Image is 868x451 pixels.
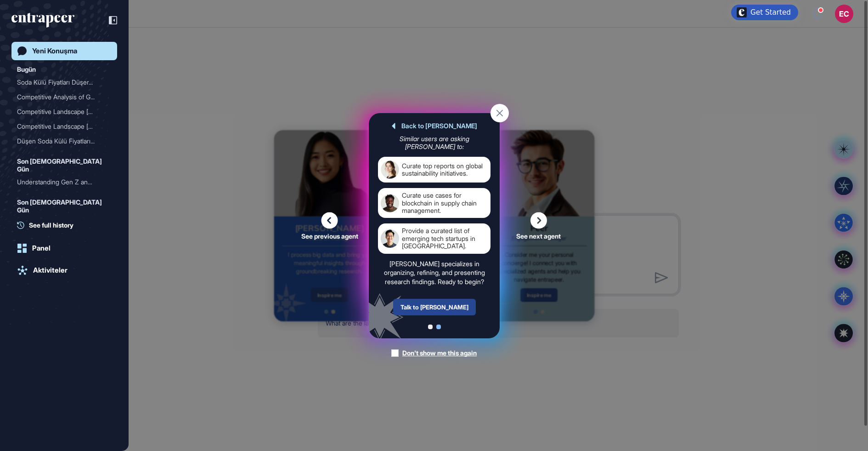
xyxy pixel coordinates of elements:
span: See full history [29,220,73,230]
a: Panel [11,239,117,257]
div: Son [DEMOGRAPHIC_DATA] Gün [17,156,112,175]
div: Open Get Started checklist [731,5,798,20]
div: Curate use cases for blockchain in supply chain management. [402,192,488,214]
span: See previous agent [301,233,358,239]
div: Competitive Landscape Analysis for Gaming Laptops in the GCC Region [17,119,112,134]
img: agent-card-sample-avatar-01.png [381,160,399,179]
img: agent-card-sample-avatar-03.png [381,229,399,248]
div: entrapeer-logo [11,13,74,28]
div: Panel [32,244,51,252]
div: Understanding Gen Z and Young Households' Preferences in Home Decoration and Renovation: Insights... [17,175,112,189]
div: [PERSON_NAME] specializes in organizing, refining, and presenting research findings. Ready to begin? [378,259,490,286]
div: Yeni Konuşma [32,47,77,55]
div: Back to [PERSON_NAME] [391,122,477,130]
div: Provide a curated list of emerging tech startups in [GEOGRAPHIC_DATA]. [402,227,488,250]
div: Get Started [750,8,791,17]
div: Bugün [17,64,36,75]
div: Competitive Landscape [PERSON_NAME]... [17,119,104,134]
img: agent-card-sample-avatar-02.png [381,194,399,212]
div: Son [DEMOGRAPHIC_DATA] Gün [17,197,112,216]
div: Competitive Analysis of G... [17,90,104,104]
div: Soda Külü Fiyatları Düşerken Şişecam'daki Uygulamalar ve Stratejiler [17,75,112,90]
div: Soda Külü Fiyatları Düşer... [17,75,104,90]
div: Don't show me this again [402,348,477,358]
div: Competitive Landscape Analysis of Gaming Laptops in the GCC Region [17,104,112,119]
a: Aktiviteler [11,261,117,280]
div: Similar users are asking [PERSON_NAME] to: [378,135,490,150]
div: Competitive Analysis of Gaming Laptops in the GCC: ERAZER vs ASUS vs Razer in UAE, KSA, and Qatar [17,90,112,104]
a: Yeni Konuşma [11,42,117,60]
button: EC [835,5,853,23]
div: Curate top reports on global sustainability initiatives. [402,160,488,179]
div: Düşen Soda Külü Fiyatları... [17,134,104,148]
div: Talk to [PERSON_NAME] [393,299,475,315]
img: launcher-image-alternative-text [737,7,747,17]
div: Competitive Landscape [PERSON_NAME]... [17,104,104,119]
div: Understanding Gen Z and Y... [17,175,104,189]
a: See full history [17,220,117,230]
div: Düşen Soda Külü Fiyatları: Büyük Tedarikçilerin Amerika ve Asya Pazarındaki Çözümleri ve Rakip An... [17,134,112,148]
span: See next agent [516,233,561,239]
div: Aktiviteler [33,266,68,274]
